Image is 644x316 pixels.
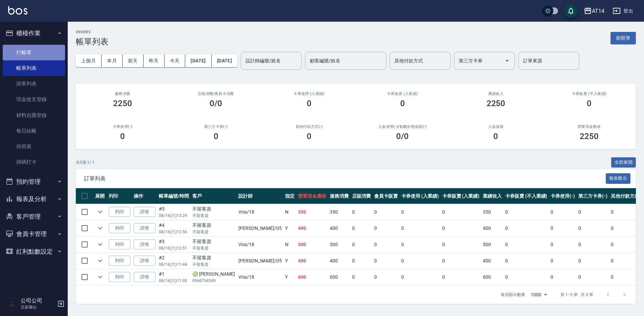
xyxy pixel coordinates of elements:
[159,278,189,284] p: 08/16 (六) 11:00
[159,261,189,268] p: 08/16 (六) 11:44
[560,292,593,298] p: 第 1–5 筆 共 5 筆
[549,269,577,285] td: 0
[503,188,549,204] th: 卡券販賣 (不入業績)
[441,204,481,220] td: 0
[107,188,132,204] th: 列印
[587,99,592,108] h3: 0
[237,188,283,204] th: 設計師
[493,132,498,141] h3: 0
[400,269,441,285] td: 0
[192,245,235,251] p: 不留客資
[611,157,636,168] button: 全部展開
[283,237,296,253] td: N
[134,223,155,234] a: 詳情
[134,207,155,217] a: 詳情
[3,92,65,107] a: 現金收支登錄
[503,269,549,285] td: 0
[503,220,549,236] td: 0
[120,132,125,141] h3: 0
[134,272,155,282] a: 詳情
[372,237,400,253] td: 0
[350,188,373,204] th: 店販消費
[237,253,283,269] td: [PERSON_NAME] /05
[165,55,186,67] button: 今天
[237,204,283,220] td: Vna /18
[481,269,503,285] td: 600
[84,175,606,182] span: 訂單列表
[481,188,503,204] th: 業績收入
[481,220,503,236] td: 400
[581,4,607,18] button: AT14
[214,132,218,141] h3: 0
[283,220,296,236] td: Y
[157,237,191,253] td: #3
[307,132,312,141] h3: 0
[610,32,636,44] button: 新開單
[192,205,235,213] div: 不留客資
[441,188,481,204] th: 卡券販賣 (入業績)
[3,173,65,191] button: 預約管理
[400,204,441,220] td: 0
[606,175,631,181] a: 報表匯出
[283,188,296,204] th: 指定
[372,188,400,204] th: 會員卡販賣
[5,297,19,311] img: Person
[95,256,105,266] button: expand row
[350,253,373,269] td: 0
[328,253,350,269] td: 400
[159,213,189,219] p: 08/16 (六) 13:29
[457,92,535,96] h2: 業績收入
[3,190,65,208] button: 報表及分析
[3,45,65,60] a: 打帳單
[192,254,235,261] div: 不留客資
[549,253,577,269] td: 0
[76,159,94,165] p: 共 5 筆, 1 / 1
[396,132,409,141] h3: 0 /0
[95,207,105,217] button: expand row
[481,204,503,220] td: 350
[441,220,481,236] td: 0
[109,207,130,217] button: 列印
[296,220,328,236] td: 400
[8,6,27,15] img: Logo
[350,220,373,236] td: 0
[192,278,235,284] p: 0966754549
[237,269,283,285] td: Vna /18
[159,229,189,235] p: 08/16 (六) 12:56
[192,213,235,219] p: 不留客資
[580,132,599,141] h3: 2250
[577,253,609,269] td: 0
[192,229,235,235] p: 不留客資
[210,99,222,108] h3: 0/0
[400,220,441,236] td: 0
[95,239,105,250] button: expand row
[549,237,577,253] td: 0
[84,92,161,96] h3: 服務消費
[3,107,65,123] a: 材料自購登錄
[185,55,211,67] button: [DATE]
[441,237,481,253] td: 0
[328,188,350,204] th: 服務消費
[350,204,373,220] td: 0
[192,261,235,268] p: 不留客資
[549,188,577,204] th: 卡券使用(-)
[3,208,65,225] button: 客戶管理
[3,225,65,243] button: 會員卡管理
[606,173,631,184] button: 報表匯出
[283,204,296,220] td: N
[549,204,577,220] td: 0
[157,253,191,269] td: #2
[592,7,604,15] div: AT14
[364,92,441,96] h2: 卡券販賣 (入業績)
[400,188,441,204] th: 卡券使用 (入業績)
[307,99,312,108] h3: 0
[132,188,157,204] th: 操作
[134,256,155,266] a: 詳情
[3,24,65,42] button: 櫃檯作業
[191,188,237,204] th: 客戶
[271,124,348,129] h2: 其他付款方式(-)
[237,237,283,253] td: Vna /18
[212,55,237,67] button: [DATE]
[192,238,235,245] div: 不留客資
[350,237,373,253] td: 0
